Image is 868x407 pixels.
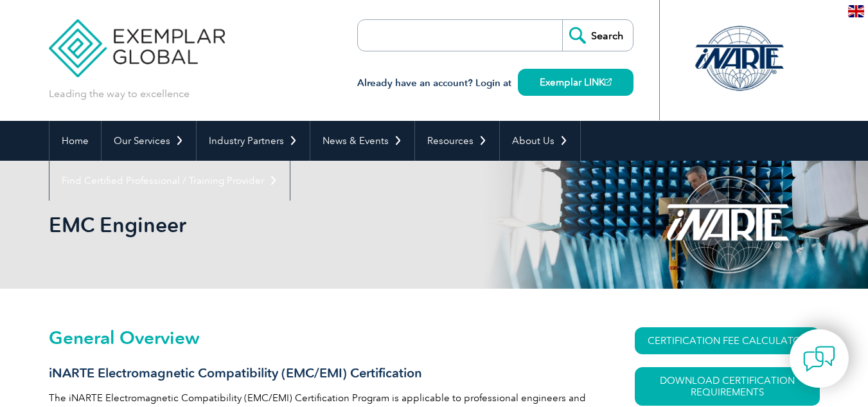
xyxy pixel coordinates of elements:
[562,20,633,51] input: Search
[197,121,310,161] a: Industry Partners
[803,343,835,375] img: contact-chat.png
[635,367,820,406] a: Download Certification Requirements
[518,69,633,96] a: Exemplar LINK
[310,121,414,161] a: News & Events
[635,327,820,354] a: CERTIFICATION FEE CALCULATOR
[49,87,190,101] p: Leading the way to excellence
[49,161,290,201] a: Find Certified Professional / Training Provider
[415,121,499,161] a: Resources
[49,327,589,348] h2: General Overview
[49,121,101,161] a: Home
[500,121,580,161] a: About Us
[49,212,542,237] h1: EMC Engineer
[49,365,589,381] h3: iNARTE Electromagnetic Compatibility (EMC/EMI) Certification
[848,5,864,17] img: en
[102,121,196,161] a: Our Services
[357,75,633,91] h3: Already have an account? Login at
[605,78,612,86] img: open_square.png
